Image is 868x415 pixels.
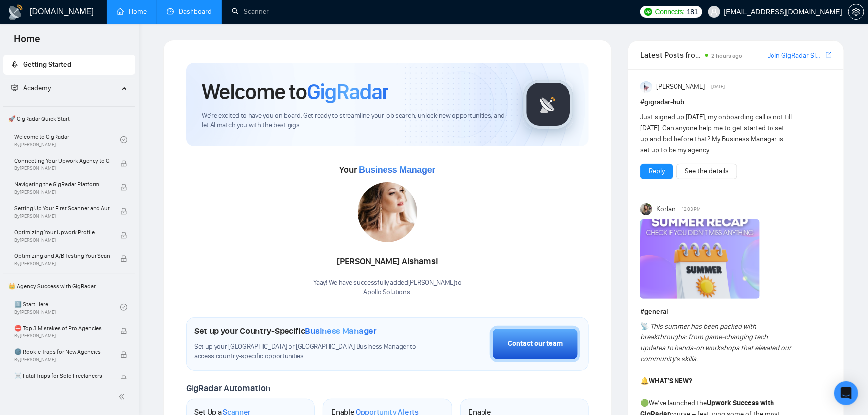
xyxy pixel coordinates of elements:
span: Academy [11,84,51,92]
h1: Welcome to [202,79,388,105]
span: Getting Started [23,60,71,69]
strong: WHAT’S NEW? [649,377,692,385]
h1: # gigradar-hub [640,97,832,108]
div: Just signed up [DATE], my onboarding call is not till [DATE]. Can anyone help me to get started t... [640,112,793,156]
img: logo [8,4,24,20]
span: lock [120,184,127,191]
div: Open Intercom Messenger [834,381,858,405]
span: By [PERSON_NAME] [14,237,110,243]
span: Setting Up Your First Scanner and Auto-Bidder [14,203,110,213]
img: Korlan [640,203,652,215]
span: By [PERSON_NAME] [14,213,110,219]
img: upwork-logo.png [644,8,652,16]
span: 👑 Agency Success with GigRadar [4,276,134,296]
img: Anisuzzaman Khan [640,81,652,93]
span: 181 [687,6,698,17]
span: By [PERSON_NAME] [14,166,110,171]
span: lock [120,208,127,215]
span: lock [120,351,127,358]
a: setting [848,8,864,16]
span: [DATE] [712,83,725,91]
span: setting [849,8,864,16]
a: Reply [649,166,665,177]
span: By [PERSON_NAME] [14,189,110,195]
span: check-circle [120,304,127,311]
span: 🌚 Rookie Traps for New Agencies [14,347,110,357]
a: See the details [685,166,729,177]
span: Business Manager [305,326,377,336]
a: Join GigRadar Slack Community [768,50,824,61]
button: setting [848,4,864,20]
span: 📡 [640,322,649,331]
button: See the details [676,164,737,179]
span: [PERSON_NAME] [657,82,705,92]
a: homeHome [117,7,147,16]
span: double-left [118,392,128,402]
span: lock [120,328,127,334]
span: Korlan [657,204,676,215]
span: Academy [23,84,51,92]
a: export [826,50,832,60]
a: searchScanner [232,7,269,16]
span: lock [120,255,127,262]
span: GigRadar Automation [186,383,270,394]
span: lock [120,160,127,167]
a: 1️⃣ Start HereBy[PERSON_NAME] [14,296,120,318]
img: F09CV3P1UE7-Summer%20recap.png [640,219,760,299]
span: ☠️ Fatal Traps for Solo Freelancers [14,371,110,381]
div: Yaay! We have successfully added [PERSON_NAME] to [314,278,462,297]
span: Connects: [655,6,685,17]
span: Optimizing and A/B Testing Your Scanner for Better Results [14,251,110,261]
span: Latest Posts from the GigRadar Community [640,49,702,61]
p: Apollo Solutions . [314,288,462,297]
span: ⛔ Top 3 Mistakes of Pro Agencies [14,323,110,333]
span: Your [340,165,436,175]
span: lock [120,232,127,239]
button: Reply [640,164,673,179]
em: This summer has been packed with breakthroughs: from game-changing tech updates to hands-on works... [640,322,791,363]
a: dashboardDashboard [167,7,212,16]
img: 1687099251478-4.jpg [358,182,417,242]
span: user [711,8,718,15]
h1: Set up your Country-Specific [194,326,377,336]
span: By [PERSON_NAME] [14,333,110,339]
span: 12:03 PM [682,205,701,214]
span: Home [6,32,48,53]
button: Contact our team [490,326,580,362]
span: rocket [11,61,18,68]
span: check-circle [120,136,127,143]
img: gigradar-logo.png [523,80,573,129]
span: Set up your [GEOGRAPHIC_DATA] or [GEOGRAPHIC_DATA] Business Manager to access country-specific op... [194,342,426,361]
span: export [826,51,832,59]
span: Connecting Your Upwork Agency to GigRadar [14,156,110,166]
div: Contact our team [508,338,563,349]
span: By [PERSON_NAME] [14,357,110,363]
span: We're excited to have you on board. Get ready to streamline your job search, unlock new opportuni... [202,111,507,130]
span: lock [120,375,127,382]
span: By [PERSON_NAME] [14,261,110,267]
a: Welcome to GigRadarBy[PERSON_NAME] [14,129,120,151]
span: Business Manager [359,165,435,175]
span: Optimizing Your Upwork Profile [14,227,110,237]
span: Navigating the GigRadar Platform [14,179,110,189]
h1: # general [640,306,832,317]
li: Getting Started [3,55,135,75]
span: fund-projection-screen [11,84,18,91]
span: 🚀 GigRadar Quick Start [4,109,134,129]
span: 🔔 [640,377,649,385]
span: GigRadar [307,79,388,105]
span: 🟢 [640,399,649,407]
span: 2 hours ago [711,52,742,59]
div: [PERSON_NAME] Alshamsi [314,253,462,270]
